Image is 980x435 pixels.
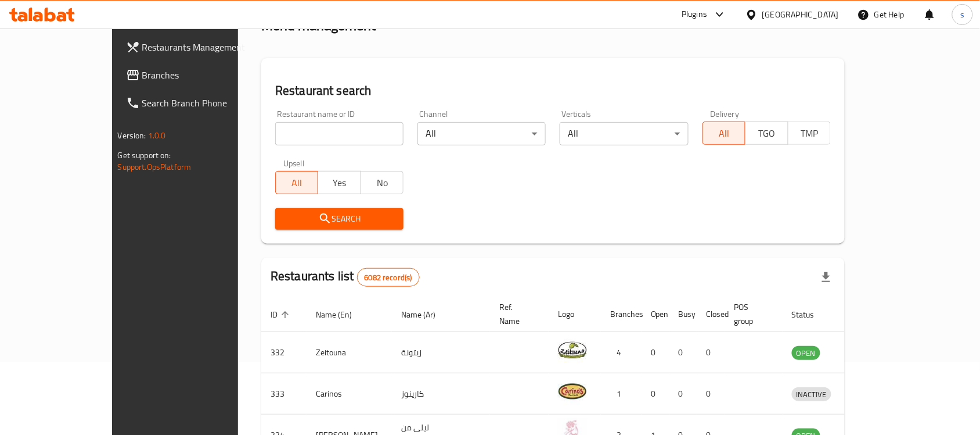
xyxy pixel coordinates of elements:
h2: Restaurant search [275,82,831,99]
td: 0 [642,332,669,373]
a: Search Branch Phone [117,89,276,117]
span: Yes [323,174,356,191]
span: Ref. Name [499,300,535,328]
span: 6082 record(s) [358,272,419,283]
td: 0 [669,373,697,415]
button: Yes [318,171,361,194]
div: Plugins [682,8,707,22]
a: Restaurants Management [117,33,276,61]
span: Search [284,212,394,226]
span: TMP [793,125,826,142]
a: Branches [117,61,276,89]
div: [GEOGRAPHIC_DATA] [762,8,839,21]
span: Search Branch Phone [142,96,266,110]
td: 333 [261,373,307,415]
button: Search [275,208,403,230]
td: 332 [261,332,307,373]
div: Export file [812,263,840,291]
td: 4 [601,332,642,373]
button: No [361,171,403,194]
th: Logo [549,297,601,332]
button: All [275,171,318,194]
h2: Menu management [261,16,376,35]
th: Open [642,297,669,332]
span: TGO [750,125,783,142]
label: Upsell [283,159,305,167]
button: TGO [745,122,788,145]
span: INACTIVE [792,388,831,401]
div: All [560,122,688,145]
span: Get support on: [118,148,171,163]
td: زيتونة [392,332,490,373]
span: Name (Ar) [401,308,451,322]
td: كارينوز [392,373,490,415]
h2: Restaurants list [271,268,420,287]
span: All [708,125,741,142]
td: 0 [669,332,697,373]
img: Carinos [558,377,587,406]
label: Delivery [711,110,740,118]
td: 1 [601,373,642,415]
td: Carinos [307,373,392,415]
td: 0 [697,373,725,415]
span: 1.0.0 [148,128,166,143]
span: No [366,174,399,191]
span: All [280,174,314,191]
span: Status [792,308,830,322]
th: Busy [669,297,697,332]
span: OPEN [792,347,820,360]
a: Support.OpsPlatform [118,159,192,174]
button: All [702,122,745,145]
img: Zeitouna [558,336,587,365]
span: Branches [142,68,266,82]
button: TMP [788,122,831,145]
span: s [960,8,964,21]
td: Zeitouna [307,332,392,373]
div: All [417,122,546,145]
td: 0 [697,332,725,373]
span: ID [271,308,293,322]
span: Restaurants Management [142,40,266,54]
td: 0 [642,373,669,415]
span: POS group [734,300,769,328]
span: Version: [118,128,146,143]
span: Name (En) [316,308,367,322]
th: Closed [697,297,725,332]
th: Branches [601,297,642,332]
input: Search for restaurant name or ID.. [275,122,403,145]
div: Total records count [357,268,420,287]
